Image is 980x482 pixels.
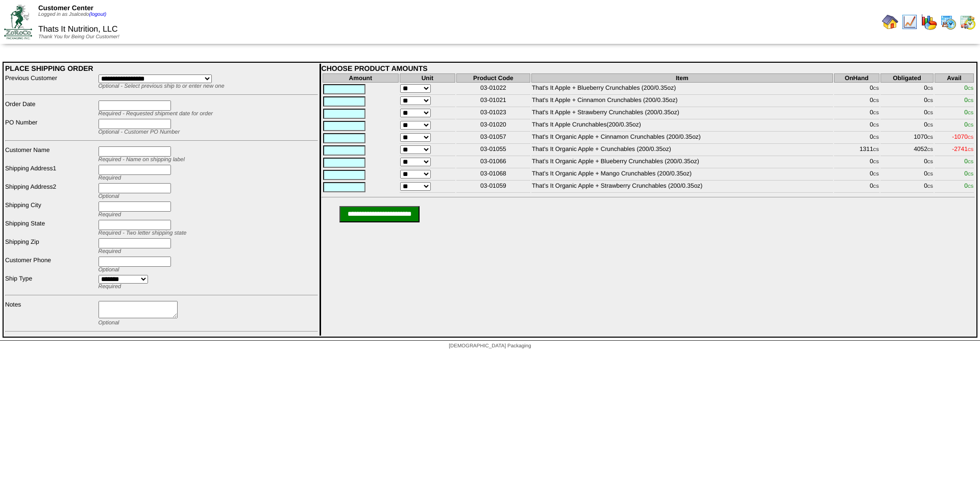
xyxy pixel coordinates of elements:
[880,169,934,181] td: 0
[873,123,879,128] span: CS
[99,83,225,89] span: Optional - Select previous ship to or enter new one
[456,157,530,168] td: 03-01066
[400,73,455,83] th: Unit
[89,12,106,17] a: (logout)
[531,145,833,156] td: That's It Organic Apple + Crunchables (200/0.35oz)
[834,108,879,119] td: 0
[99,111,213,117] span: Required - Requested shipment date for order
[880,84,934,95] td: 0
[5,118,97,136] td: PO Number
[968,135,973,140] span: CS
[456,96,530,107] td: 03-01021
[99,175,121,181] span: Required
[964,158,973,165] span: 0
[940,14,957,30] img: calendarprod.gif
[873,98,879,103] span: CS
[873,184,879,189] span: CS
[880,108,934,119] td: 0
[323,73,399,83] th: Amount
[935,73,974,83] th: Avail
[964,182,973,189] span: 0
[834,182,879,193] td: 0
[927,147,933,152] span: CS
[834,120,879,132] td: 0
[873,172,879,176] span: CS
[99,230,187,236] span: Required - Two letter shipping state
[456,120,530,132] td: 03-01020
[880,182,934,193] td: 0
[5,219,97,237] td: Shipping State
[456,84,530,95] td: 03-01022
[38,34,119,40] span: Thank You for Being Our Customer!
[531,108,833,119] td: That's It Apple + Strawberry Crunchables (200/0.35oz)
[968,111,973,115] span: CS
[834,84,879,95] td: 0
[99,284,121,290] span: Required
[880,133,934,144] td: 1070
[456,108,530,119] td: 03-01023
[873,86,879,91] span: CS
[456,73,530,83] th: Product Code
[531,73,833,83] th: Item
[880,73,934,83] th: Obligated
[456,169,530,181] td: 03-01068
[99,248,121,255] span: Required
[531,133,833,144] td: That's It Organic Apple + Cinnamon Crunchables (200/0.35oz)
[322,64,975,72] div: CHOOSE PRODUCT AMOUNTS
[38,12,106,17] span: Logged in as Jsalcedo
[901,14,918,30] img: line_graph.gif
[834,145,879,156] td: 1311
[964,121,973,128] span: 0
[873,147,879,152] span: CS
[99,212,121,218] span: Required
[5,100,97,117] td: Order Date
[880,145,934,156] td: 4052
[5,201,97,218] td: Shipping City
[5,238,97,255] td: Shipping Zip
[531,157,833,168] td: That’s It Organic Apple + Blueberry Crunchables (200/0.35oz)
[99,129,180,135] span: Optional - Customer PO Number
[968,160,973,164] span: CS
[531,169,833,181] td: That’s It Organic Apple + Mango Crunchables (200/0.35oz)
[5,274,97,290] td: Ship Type
[968,184,973,189] span: CS
[968,86,973,91] span: CS
[456,182,530,193] td: 03-01059
[5,64,318,72] div: PLACE SHIPPING ORDER
[531,182,833,193] td: That’s It Organic Apple + Strawberry Crunchables (200/0.35oz)
[968,172,973,176] span: CS
[449,343,531,349] span: [DEMOGRAPHIC_DATA] Packaging
[531,96,833,107] td: That's It Apple + Cinnamon Crunchables (200/0.35oz)
[968,98,973,103] span: CS
[880,120,934,132] td: 0
[99,193,119,199] span: Optional
[99,320,119,326] span: Optional
[952,145,973,153] span: -2741
[927,184,933,189] span: CS
[964,109,973,116] span: 0
[927,111,933,115] span: CS
[964,84,973,91] span: 0
[834,133,879,144] td: 0
[5,164,97,182] td: Shipping Address1
[99,157,185,163] span: Required - Name on shipping label
[921,14,937,30] img: graph.gif
[927,98,933,103] span: CS
[964,96,973,104] span: 0
[834,96,879,107] td: 0
[5,74,97,90] td: Previous Customer
[99,267,119,273] span: Optional
[834,169,879,181] td: 0
[873,135,879,140] span: CS
[927,123,933,128] span: CS
[880,96,934,107] td: 0
[531,120,833,132] td: That's It Apple Crunchables(200/0.35oz)
[964,170,973,177] span: 0
[873,111,879,115] span: CS
[882,14,898,30] img: home.gif
[880,157,934,168] td: 0
[873,160,879,164] span: CS
[834,157,879,168] td: 0
[927,160,933,164] span: CS
[38,4,93,12] span: Customer Center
